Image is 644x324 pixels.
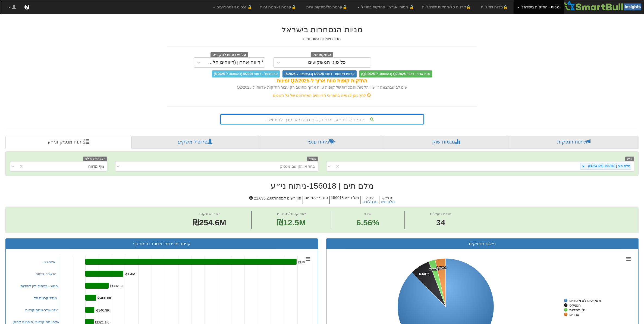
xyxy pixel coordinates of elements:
div: * דיווח אחרון (דיווחים חלקיים) [205,60,264,65]
a: פרופיל משקיע [131,136,259,149]
span: גופים פעילים [430,211,451,216]
span: שינוי [364,211,372,216]
h5: מניות ויחידות השתתפות [167,37,477,41]
a: אינפיניטי [43,260,56,264]
span: על פי דוחות לתקופה [211,52,248,58]
span: קרנות נאמנות - דיווחי 6/2025 (בהשוואה ל-5/2025) [282,70,356,77]
a: ניתוח הנפקות [509,136,639,149]
span: 6.56% [356,217,379,229]
a: מניות - החזקות בישראל [514,0,564,14]
span: החזקות של [311,52,334,58]
span: ₪12.5M [277,218,306,227]
span: ₪254.6M [193,218,226,227]
a: ? [20,0,34,14]
span: שווי החזקות [199,211,220,216]
tspan: ₪340.3K [96,308,110,312]
tspan: אחרים [569,313,579,317]
a: אקסיומה קרנות (הוסטינג קסם) [13,320,60,324]
a: ניתוח ענפי [259,136,383,149]
h5: הון רשום למסחר : 21,895,230 [248,196,303,204]
a: 🔒 נכסים אלטרנטיבים [209,0,256,14]
span: קרנות סל - דיווחי 6/2025 (בהשוואה ל-5/2025) [212,70,280,77]
button: טכנולוגיה [362,200,378,204]
tspan: ילין לפידות [569,308,585,312]
h5: מנפיק : [379,196,396,204]
tspan: 2.22% [429,267,439,271]
tspan: הפניקס [569,303,581,307]
a: מחוג - בניהול ילין לפידות [21,284,58,288]
span: ני״ע [625,157,634,161]
h2: מניות הנסחרות בישראל [167,25,477,34]
a: ניתוח מנפיק וני״ע [5,136,131,149]
div: כל סוגי המשקיעים [308,60,346,65]
h5: מס' ני״ע : 156018 [329,196,360,204]
button: מלם תים [381,200,395,204]
span: 34 [430,217,451,229]
a: הכשרה ביטוח [36,272,57,276]
tspan: ₪1.4M [125,272,135,276]
div: הקלד שם ני״ע, מנפיק, גוף מוסדי או ענף לחיפוש... [221,115,423,124]
a: 🔒 מניות ואג״ח - החזקות בחו״ל [353,0,418,14]
tspan: ₪882.5K [110,284,124,288]
div: בחר או הזן שם מנפיק [280,164,315,169]
h3: קניות ומכירות בולטות ברמת גוף [10,241,314,246]
div: החזקות קופות טווח ארוך ל-Q2/2025 זמינות [167,77,477,85]
tspan: 3.52% [436,266,446,270]
a: 🔒מניות דואליות [477,0,514,14]
span: שווי קניות/מכירות [277,211,306,216]
a: 🔒קרנות סל/מחקות ישראליות [418,0,477,14]
div: גוף מדווח [88,164,104,169]
h2: מלם תים | 156018 - ניתוח ני״ע [5,181,639,190]
a: 🔒קרנות נאמנות זרות [256,0,302,14]
div: לחץ כאן לצפייה בתאריכי הדיווחים האחרונים של כל הגופים [163,93,481,98]
span: הצג החזקות לפי [83,157,107,161]
div: שים לב שבתצוגה זו שווי הקניות והמכירות של קופות טווח ארוך מחושב רק עבור החזקות שדווחו ל Q2/2025 [167,85,477,90]
h3: פילוח מחזיקים [331,241,634,246]
a: מגדל קרנות סל [34,296,57,300]
tspan: 6.60% [419,272,429,276]
img: Smartbull [564,0,644,11]
tspan: ₪8M [298,260,306,264]
h5: ענף : [360,196,379,204]
a: 🔒קרנות סל/מחקות זרות [302,0,353,14]
span: מנפיק [307,157,318,161]
span: ? [25,4,28,10]
tspan: משקיעים לא מוסדיים [569,299,601,303]
a: אלטשולר-שחם קרנות [26,308,58,312]
div: מלם תים | 156018 (₪254.6M) [586,163,631,169]
span: טווח ארוך - דיווחי Q2/2025 (בהשוואה ל-Q1/2025) [359,70,432,77]
a: מגמות שוק [383,136,509,149]
h5: סוג ני״ע : מניות [303,196,329,204]
tspan: ₪408.8K [98,296,112,300]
